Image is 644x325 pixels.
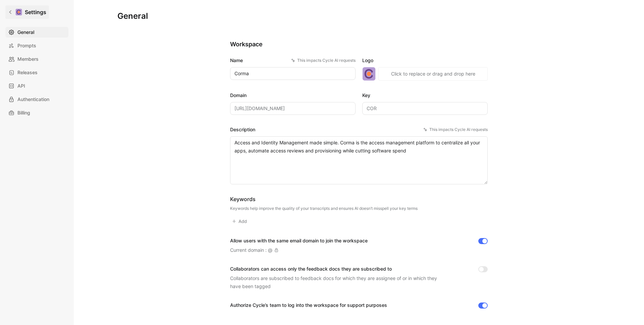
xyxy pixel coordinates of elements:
[17,55,39,63] span: Members
[230,40,488,48] h2: Workspace
[230,126,488,134] label: Description
[230,102,356,115] input: Some placeholder
[17,82,25,90] span: API
[5,67,68,78] a: Releases
[230,274,445,290] div: Collaborators are subscribed to feedback docs for which they are assignee of or in which they hav...
[230,301,387,309] div: Authorize Cycle’s team to log into the workspace for support purposes
[230,195,418,203] div: Keywords
[5,94,68,105] a: Authentication
[230,265,445,273] div: Collaborators can access only the feedback docs they are subscribed to
[5,107,68,118] a: Billing
[291,57,356,64] div: This impacts Cycle AI requests
[230,136,488,184] textarea: Access and Identity Management made simple. Corma is the access management platform to centralize...
[5,27,68,38] a: General
[230,246,278,254] div: Current domain : @
[17,95,49,103] span: Authentication
[362,56,488,64] label: Logo
[5,5,49,19] a: Settings
[17,28,34,36] span: General
[230,91,356,99] label: Domain
[230,237,368,245] div: Allow users with the same email domain to join the workspace
[5,54,68,64] a: Members
[230,56,356,64] label: Name
[230,206,418,211] div: Keywords help improve the quality of your transcripts and ensures AI doesn’t misspell your key terms
[17,109,30,117] span: Billing
[17,68,38,77] span: Releases
[17,42,36,50] span: Prompts
[378,67,488,81] button: Click to replace or drag and drop here
[117,11,148,21] h1: General
[423,126,488,133] div: This impacts Cycle AI requests
[5,81,68,91] a: API
[25,8,46,16] h1: Settings
[230,217,250,226] button: Add
[362,91,488,99] label: Key
[362,67,376,81] img: logo
[5,40,68,51] a: Prompts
